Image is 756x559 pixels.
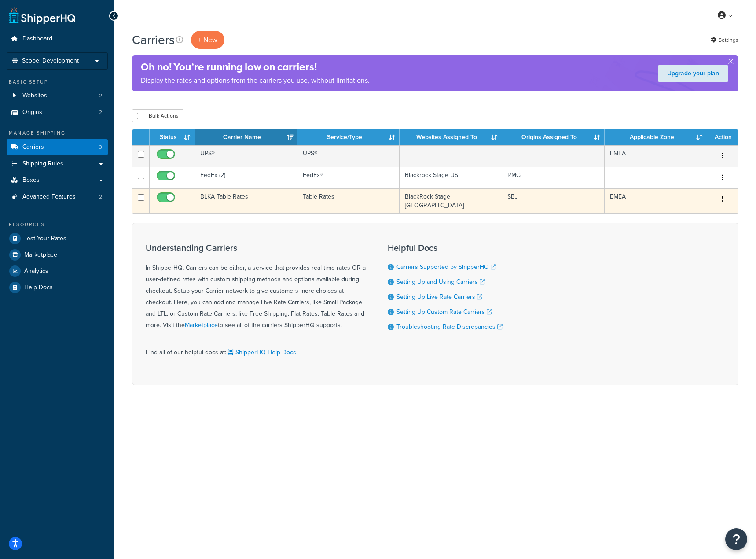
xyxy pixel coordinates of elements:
[7,78,108,86] div: Basic Setup
[22,57,79,65] span: Scope: Development
[7,279,108,295] a: Help Docs
[658,65,728,82] a: Upgrade your plan
[24,268,48,275] span: Analytics
[400,129,502,145] th: Websites Assigned To: activate to sort column ascending
[22,177,40,184] span: Boxes
[7,104,108,121] li: Origins
[7,129,108,137] div: Manage Shipping
[7,88,108,104] a: Websites 2
[400,167,502,188] td: Blackrock Stage US
[22,143,44,151] span: Carriers
[7,189,108,205] a: Advanced Features 2
[7,221,108,228] div: Resources
[7,31,108,47] a: Dashboard
[22,109,42,116] span: Origins
[400,188,502,213] td: BlackRock Stage [GEOGRAPHIC_DATA]
[146,243,366,253] h3: Understanding Carriers
[195,167,297,188] td: FedEx (2)
[99,92,102,99] span: 2
[396,262,496,272] a: Carriers Supported by ShipperHQ
[7,139,108,155] li: Carriers
[396,307,492,316] a: Setting Up Custom Rate Carriers
[7,231,108,246] a: Test Your Rates
[7,88,108,104] li: Websites
[99,193,102,201] span: 2
[7,104,108,121] a: Origins 2
[396,322,503,331] a: Troubleshooting Rate Discrepancies
[24,251,57,259] span: Marketplace
[132,31,175,48] h1: Carriers
[195,129,297,145] th: Carrier Name: activate to sort column ascending
[7,172,108,188] a: Boxes
[396,277,485,287] a: Setting Up and Using Carriers
[7,247,108,263] a: Marketplace
[141,60,370,74] h4: Oh no! You’re running low on carriers!
[22,193,76,201] span: Advanced Features
[99,109,102,116] span: 2
[146,243,366,331] div: In ShipperHQ, Carriers can be either, a service that provides real-time rates OR a user-defined r...
[141,74,370,87] p: Display the rates and options from the carriers you use, without limitations.
[7,263,108,279] a: Analytics
[297,167,400,188] td: FedEx®
[9,7,75,24] a: ShipperHQ Home
[150,129,195,145] th: Status: activate to sort column ascending
[195,188,297,213] td: BLKA Table Rates
[7,139,108,155] a: Carriers 3
[388,243,503,253] h3: Helpful Docs
[22,35,52,43] span: Dashboard
[132,109,183,122] button: Bulk Actions
[185,320,218,330] a: Marketplace
[146,340,366,358] div: Find all of our helpful docs at:
[22,92,47,99] span: Websites
[396,292,482,302] a: Setting Up Live Rate Carriers
[297,188,400,213] td: Table Rates
[605,188,707,213] td: EMEA
[22,160,63,168] span: Shipping Rules
[7,189,108,205] li: Advanced Features
[7,156,108,172] a: Shipping Rules
[502,167,605,188] td: RMG
[297,129,400,145] th: Service/Type: activate to sort column ascending
[226,348,296,357] a: ShipperHQ Help Docs
[502,188,605,213] td: SBJ
[24,235,66,243] span: Test Your Rates
[707,129,738,145] th: Action
[605,145,707,167] td: EMEA
[502,129,605,145] th: Origins Assigned To: activate to sort column ascending
[191,31,224,49] button: + New
[24,284,53,291] span: Help Docs
[195,145,297,167] td: UPS®
[711,34,738,46] a: Settings
[605,129,707,145] th: Applicable Zone: activate to sort column ascending
[99,143,102,151] span: 3
[725,528,747,550] button: Open Resource Center
[297,145,400,167] td: UPS®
